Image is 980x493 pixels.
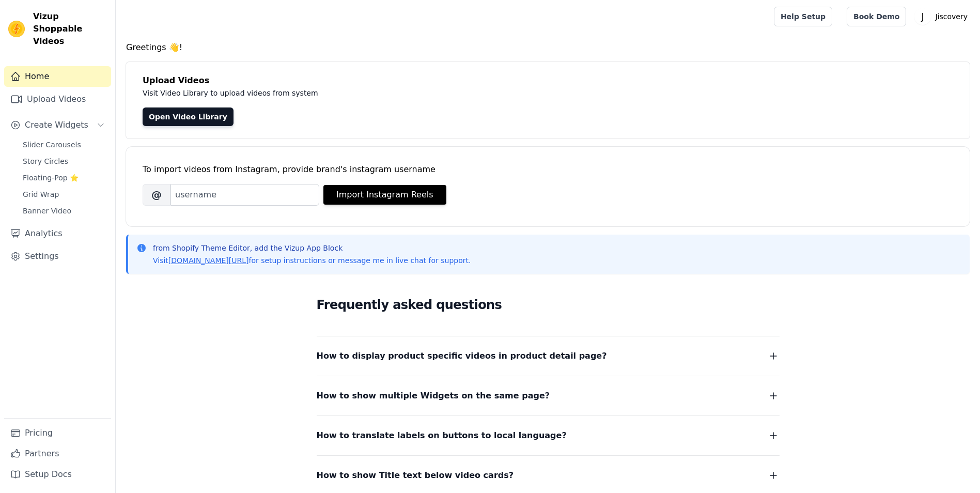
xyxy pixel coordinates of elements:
a: Slider Carousels [17,137,111,152]
a: Open Video Library [143,107,234,126]
span: Create Widgets [25,119,88,131]
button: How to show Title text below video cards? [317,468,780,483]
a: Settings [4,246,111,267]
button: Import Instagram Reels [323,185,446,205]
a: Floating-Pop ⭐ [17,171,111,185]
input: username [170,184,319,206]
a: Home [4,66,111,87]
a: Story Circles [17,154,111,168]
p: from Shopify Theme Editor, add the Vizup App Block [153,243,471,253]
a: [DOMAIN_NAME][URL] [168,256,249,265]
h2: Frequently asked questions [317,295,780,315]
a: Pricing [4,423,111,443]
span: Slider Carousels [23,140,81,150]
a: Analytics [4,223,111,244]
button: How to show multiple Widgets on the same page? [317,389,780,403]
span: Story Circles [23,156,68,166]
span: Banner Video [23,206,71,216]
span: How to show multiple Widgets on the same page? [317,389,550,403]
a: Grid Wrap [17,187,111,202]
button: Create Widgets [4,115,111,135]
img: Vizup [8,21,25,37]
span: @ [143,184,170,206]
div: To import videos from Instagram, provide brand's instagram username [143,163,953,176]
a: Setup Docs [4,464,111,485]
span: How to translate labels on buttons to local language? [317,428,567,443]
p: Visit for setup instructions or message me in live chat for support. [153,255,471,266]
button: J Jiscovery [914,7,972,26]
text: J [921,11,924,22]
a: Partners [4,443,111,464]
a: Banner Video [17,204,111,218]
span: How to display product specific videos in product detail page? [317,349,607,363]
h4: Greetings 👋! [126,41,970,54]
a: Help Setup [774,7,832,26]
span: Grid Wrap [23,189,59,199]
button: How to display product specific videos in product detail page? [317,349,780,363]
span: How to show Title text below video cards? [317,468,514,483]
span: Floating-Pop ⭐ [23,173,79,183]
p: Visit Video Library to upload videos from system [143,87,605,99]
a: Upload Videos [4,89,111,110]
button: How to translate labels on buttons to local language? [317,428,780,443]
span: Vizup Shoppable Videos [33,10,107,48]
p: Jiscovery [931,7,972,26]
a: Book Demo [847,7,906,26]
h4: Upload Videos [143,74,953,87]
